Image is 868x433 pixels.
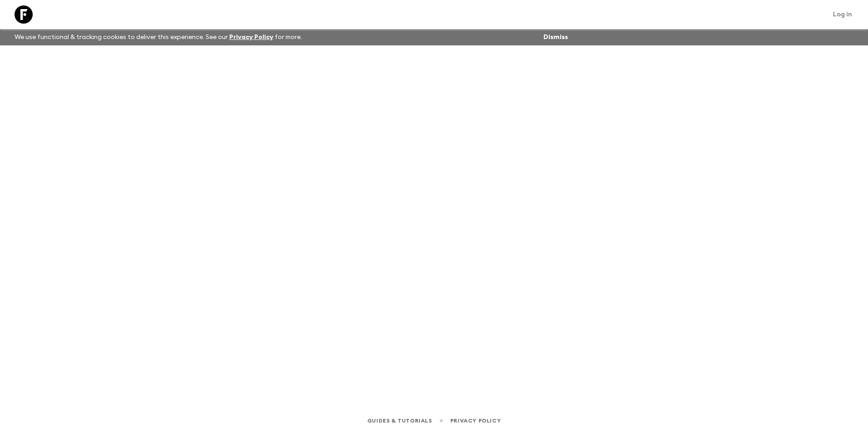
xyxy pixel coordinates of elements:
a: Log in [828,8,857,21]
a: Privacy Policy [229,34,273,40]
p: We use functional & tracking cookies to deliver this experience. See our for more. [11,29,306,45]
button: Dismiss [541,31,570,44]
a: Guides & Tutorials [367,416,432,426]
a: Privacy Policy [450,416,501,426]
